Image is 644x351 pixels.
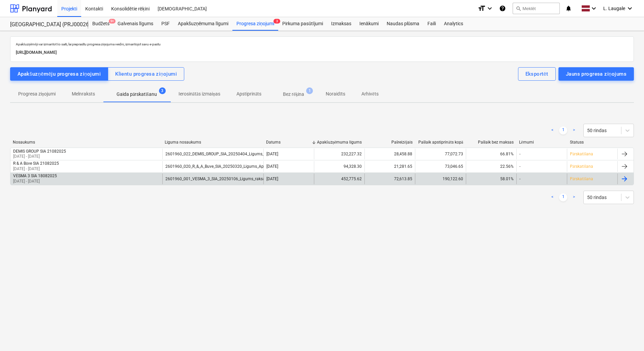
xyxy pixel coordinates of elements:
i: notifications [565,4,572,12]
p: Noraidīts [326,90,345,97]
div: Pašreizējais [367,140,412,145]
div: Eksportēt [525,70,548,78]
p: Pārskatīšana [570,164,593,169]
p: Gaida pārskatīšanu [117,91,157,98]
button: Klientu progresa ziņojumi [108,67,184,81]
div: 2601960_020_R_&_A_Buve_SIA_20250320_Ligums_Apmetums_T25_2k_AK.pdf [165,164,308,169]
span: 22.56% [500,164,514,169]
div: Statuss [570,140,615,145]
i: keyboard_arrow_down [486,4,494,12]
a: Analytics [440,17,467,31]
div: Jauns progresa ziņojums [566,70,626,78]
div: [DATE] [266,152,278,156]
div: DEMIS GROUP SIA 21082025 [13,149,66,154]
span: 66.81% [500,152,514,156]
a: PSF [157,17,174,31]
div: Budžets [88,17,114,31]
span: search [516,6,521,11]
a: Budžets9+ [88,17,114,31]
a: Apakšuzņēmuma līgumi [174,17,232,31]
p: Melnraksts [72,90,95,97]
div: 72,613.85 [364,173,415,184]
p: [DATE] - [DATE] [13,179,57,184]
span: L. Laugale [603,6,625,11]
div: 21,281.65 [364,161,415,172]
p: Pārskatīšana [570,151,593,157]
p: Bez rēķina [283,91,304,98]
div: - [519,164,520,169]
div: R & A Būve SIA 21082025 [13,161,59,166]
div: [DATE] [266,177,278,181]
p: Pārskatīšana [570,176,593,182]
a: Izmaksas [327,17,355,31]
div: Klientu progresa ziņojumi [115,70,177,78]
button: Jauns progresa ziņojums [558,67,634,81]
a: Naudas plūsma [383,17,424,31]
iframe: Chat Widget [610,319,644,351]
p: Apstiprināts [236,90,261,97]
div: 2601960_001_VESMA_3_SIA_20250106_Ligums_raksanas_darbi_T25_2karta_AK_KK1.pdf [165,177,329,181]
div: 452,775.62 [314,173,364,184]
div: 232,227.32 [314,149,364,159]
span: 3 [273,19,280,24]
div: 77,072.73 [415,149,465,159]
div: Lēmumi [519,140,564,145]
i: format_size [478,4,486,12]
p: Progresa ziņojumi [18,90,56,97]
p: Ierosinātās izmaiņas [179,90,220,97]
a: Page 1 is your current page [559,126,567,134]
span: 9+ [109,19,116,24]
p: [DATE] - [DATE] [13,154,66,159]
div: Līguma nosaukums [165,140,261,145]
p: [URL][DOMAIN_NAME] [16,49,628,56]
span: 58.01% [500,177,514,181]
div: Apakšuzņēmuma līgums [317,140,362,145]
div: VĒSMA 3 SIA 18082025 [13,173,57,179]
div: Datums [266,140,311,145]
button: Eksportēt [518,67,556,81]
div: Nosaukums [13,140,159,145]
i: keyboard_arrow_down [626,4,634,12]
i: Zināšanu pamats [499,4,506,12]
button: Apakšuzņēmēju progresa ziņojumi [10,67,108,81]
div: - [519,152,520,156]
p: Apakšuzņēmēji var izmantot šo saiti, lai pieprasītu progresa ziņojuma veidni, izmantojot savu e-p... [16,42,628,46]
div: - [519,177,520,181]
p: Arhivēts [361,90,378,97]
span: 1 [306,87,313,94]
button: Meklēt [513,3,560,14]
i: keyboard_arrow_down [590,4,598,12]
div: Progresa ziņojumi [232,17,278,31]
div: [GEOGRAPHIC_DATA] (PRJ0002627, K-1 un K-2(2.kārta) 2601960 [10,21,80,28]
div: 94,328.30 [314,161,364,172]
div: 73,046.65 [415,161,465,172]
a: Page 1 is your current page [559,193,567,201]
div: Apakšuzņēmēju progresa ziņojumi [18,70,101,78]
a: Ienākumi [355,17,383,31]
div: 28,458.88 [364,149,415,159]
a: Pirkuma pasūtījumi [278,17,327,31]
a: Progresa ziņojumi3 [232,17,278,31]
span: 3 [159,87,166,94]
div: Pašlaik bez maksas [469,140,514,145]
div: [DATE] [266,164,278,169]
div: 2601960_022_DEMIS_GROUP_SIA_20250404_Ligums_apdares_darbi_T25_2k.pdf [165,152,312,156]
a: Previous page [548,193,556,201]
a: Next page [570,193,578,201]
a: Faili [423,17,440,31]
p: [DATE] - [DATE] [13,166,59,172]
a: Galvenais līgums [114,17,157,31]
a: Previous page [548,126,556,134]
div: Pašlaik apstiprināts kopā [418,140,463,145]
div: 190,122.60 [415,173,465,184]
